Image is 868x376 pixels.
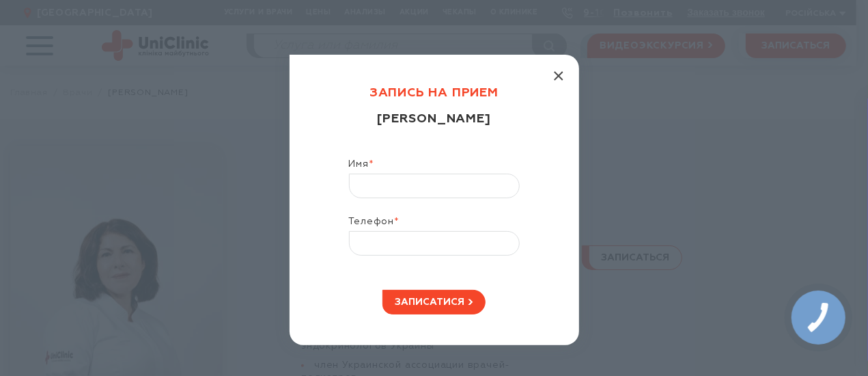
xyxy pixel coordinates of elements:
[382,290,486,314] button: записатися
[349,158,520,174] label: Имя
[320,111,548,158] div: [PERSON_NAME]
[395,297,464,307] span: записатися
[349,215,520,231] label: Телефон
[320,85,548,111] div: Запись на прием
